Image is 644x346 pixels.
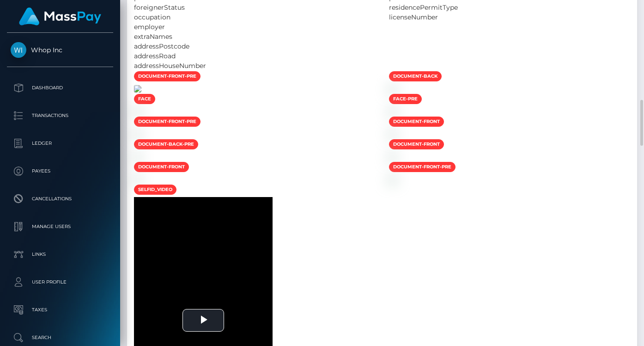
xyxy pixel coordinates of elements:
[382,12,510,22] div: licenseNumber
[134,85,141,93] img: 40848f0d-2ffc-4b62-9c22-d8fced9b78d4
[382,3,510,12] div: residencePermitType
[11,220,109,234] p: Manage Users
[389,162,456,172] span: document-front-pre
[11,164,109,178] p: Payees
[7,160,113,183] a: Payees
[7,187,113,210] a: Cancellations
[11,331,109,345] p: Search
[11,192,109,206] p: Cancellations
[389,108,396,115] img: 47714bbd-3fca-4d91-951c-1cb1d472509b
[11,247,109,261] p: Links
[127,22,255,32] div: employer
[127,61,255,71] div: addressHouseNumber
[127,32,255,42] div: extraNames
[7,271,113,294] a: User Profile
[11,136,109,150] p: Ledger
[134,139,198,149] span: document-back-pre
[7,298,113,321] a: Taxes
[389,139,444,149] span: document-front
[11,42,26,58] img: Whop Inc
[134,185,176,195] span: selfid_video
[127,12,255,22] div: occupation
[11,109,109,123] p: Transactions
[389,85,396,93] img: dd4643a8-db36-4efd-b71c-596086fa8d07
[7,76,113,99] a: Dashboard
[134,162,189,172] span: document-front
[389,176,396,183] img: 47e81db9-e5fa-40df-8615-ca097b6dee3e
[389,94,422,104] span: face-pre
[7,243,113,266] a: Links
[134,71,200,81] span: document-front-pre
[127,3,255,12] div: foreignerStatus
[7,104,113,127] a: Transactions
[134,117,200,127] span: document-front-pre
[11,303,109,317] p: Taxes
[389,117,444,127] span: document-front
[389,153,396,161] img: 54e36965-c074-4e9b-bda7-3ceb0cda943a
[182,309,224,332] button: Play Video
[11,275,109,289] p: User Profile
[134,108,141,115] img: 7b94a0be-889b-4fdb-b108-c8e4e26474c5
[134,153,141,161] img: 5726f017-9885-4b58-875d-25171e754971
[134,94,155,104] span: face
[7,46,113,54] span: Whop Inc
[389,71,442,81] span: document-back
[127,42,255,51] div: addressPostcode
[7,215,113,238] a: Manage Users
[134,130,141,138] img: 3d39484d-e6f3-442e-bb3d-90157d656f6b
[134,176,141,183] img: 819163bf-9e9b-4170-b6a5-4d05c258d1f3
[389,130,396,138] img: 185e29f8-6d02-4dea-b4af-0ea12c1ed511
[11,81,109,95] p: Dashboard
[127,51,255,61] div: addressRoad
[7,132,113,155] a: Ledger
[19,7,101,25] img: MassPay Logo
